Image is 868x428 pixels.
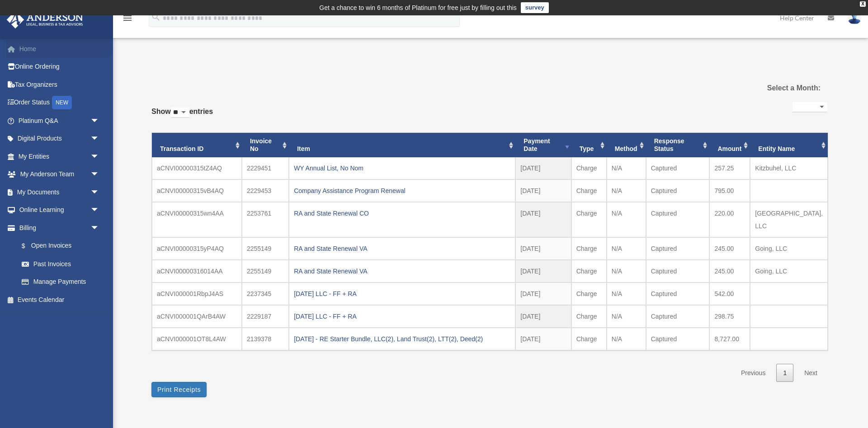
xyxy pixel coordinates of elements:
td: N/A [607,179,646,202]
td: 2237345 [242,282,289,305]
img: Anderson Advisors Platinum Portal [4,11,86,28]
td: [DATE] [515,328,571,350]
select: Showentries [171,108,189,118]
td: Going, LLC [750,260,828,282]
td: Charge [571,305,607,328]
td: Going, LLC [750,237,828,260]
th: Response Status: activate to sort column ascending [646,133,710,157]
td: Captured [646,328,710,350]
th: Invoice No: activate to sort column ascending [242,133,289,157]
td: 298.75 [709,305,750,328]
td: 220.00 [709,202,750,237]
a: My Documentsarrow_drop_down [6,183,113,201]
a: My Anderson Teamarrow_drop_down [6,165,113,183]
td: Captured [646,179,710,202]
td: Charge [571,157,607,179]
div: NEW [52,96,72,109]
span: arrow_drop_down [90,201,108,220]
td: Charge [571,202,607,237]
td: [DATE] [515,237,571,260]
td: aCNVI00000315tZ4AQ [152,157,242,179]
th: Method: activate to sort column ascending [607,133,646,157]
td: [DATE] [515,202,571,237]
td: aCNVI00000315vB4AQ [152,179,242,202]
a: Platinum Q&Aarrow_drop_down [6,112,113,130]
td: [DATE] [515,282,571,305]
td: N/A [607,328,646,350]
td: [DATE] [515,179,571,202]
th: Payment Date: activate to sort column ascending [515,133,571,157]
td: [DATE] [515,157,571,179]
td: N/A [607,202,646,237]
div: [DATE] - RE Starter Bundle, LLC(2), Land Trust(2), LTT(2), Deed(2) [294,333,510,345]
i: search [151,12,161,22]
span: arrow_drop_down [90,183,108,202]
div: close [860,1,866,7]
td: N/A [607,157,646,179]
td: Charge [571,260,607,282]
a: Next [797,364,824,382]
span: $ [27,240,31,252]
a: Home [6,40,113,58]
td: N/A [607,260,646,282]
td: Charge [571,237,607,260]
td: N/A [607,305,646,328]
td: 2229451 [242,157,289,179]
td: Captured [646,282,710,305]
a: Manage Payments [13,273,113,291]
a: survey [521,2,549,13]
td: Captured [646,237,710,260]
td: 2255149 [242,237,289,260]
td: Captured [646,157,710,179]
label: Select a Month: [722,82,821,94]
td: 2229453 [242,179,289,202]
td: Kitzbuhel, LLC [750,157,828,179]
td: 2253761 [242,202,289,237]
td: aCNVI000001OT8L4AW [152,328,242,350]
div: [DATE] LLC - FF + RA [294,287,510,300]
button: Print Receipts [151,382,207,397]
td: 2139378 [242,328,289,350]
td: [DATE] [515,260,571,282]
td: Captured [646,260,710,282]
a: My Entitiesarrow_drop_down [6,147,113,165]
th: Item: activate to sort column ascending [289,133,515,157]
th: Amount: activate to sort column ascending [709,133,750,157]
span: arrow_drop_down [90,147,108,166]
th: Type: activate to sort column ascending [571,133,607,157]
td: Captured [646,305,710,328]
i: menu [122,13,133,24]
td: Charge [571,179,607,202]
td: 8,727.00 [709,328,750,350]
td: Charge [571,282,607,305]
td: 795.00 [709,179,750,202]
td: aCNVI00000315wn4AA [152,202,242,237]
div: Get a chance to win 6 months of Platinum for free just by filling out this [319,2,517,13]
td: Charge [571,328,607,350]
span: arrow_drop_down [90,165,108,184]
td: aCNVI00000316014AA [152,260,242,282]
a: menu [122,16,133,24]
td: [GEOGRAPHIC_DATA], LLC [750,202,828,237]
div: RA and State Renewal CO [294,207,510,220]
span: arrow_drop_down [90,130,108,148]
a: Order StatusNEW [6,94,113,112]
th: Entity Name: activate to sort column ascending [750,133,828,157]
td: 542.00 [709,282,750,305]
th: Transaction ID: activate to sort column ascending [152,133,242,157]
div: [DATE] LLC - FF + RA [294,310,510,323]
a: Past Invoices [13,255,108,273]
label: Show entries [151,105,213,127]
a: Previous [734,364,772,382]
td: [DATE] [515,305,571,328]
td: aCNVI000001RbpJ4AS [152,282,242,305]
td: N/A [607,237,646,260]
div: WY Annual List, No Nom [294,162,510,174]
a: Digital Productsarrow_drop_down [6,130,113,148]
td: N/A [607,282,646,305]
td: 2255149 [242,260,289,282]
td: 257.25 [709,157,750,179]
div: RA and State Renewal VA [294,265,510,277]
a: Billingarrow_drop_down [6,219,113,237]
a: $Open Invoices [13,237,113,255]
